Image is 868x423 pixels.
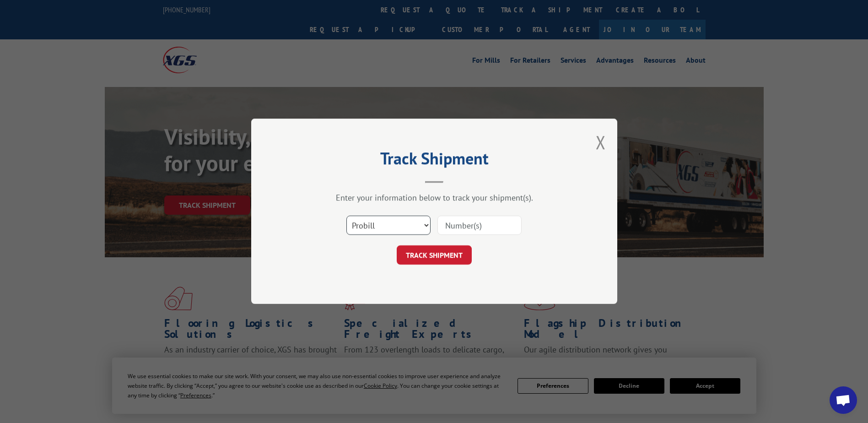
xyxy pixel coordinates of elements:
button: TRACK SHIPMENT [397,246,472,265]
input: Number(s) [437,216,522,235]
h2: Track Shipment [297,152,571,169]
div: Enter your information below to track your shipment(s). [297,193,571,203]
a: Open chat [830,386,857,414]
button: Close modal [596,130,606,154]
